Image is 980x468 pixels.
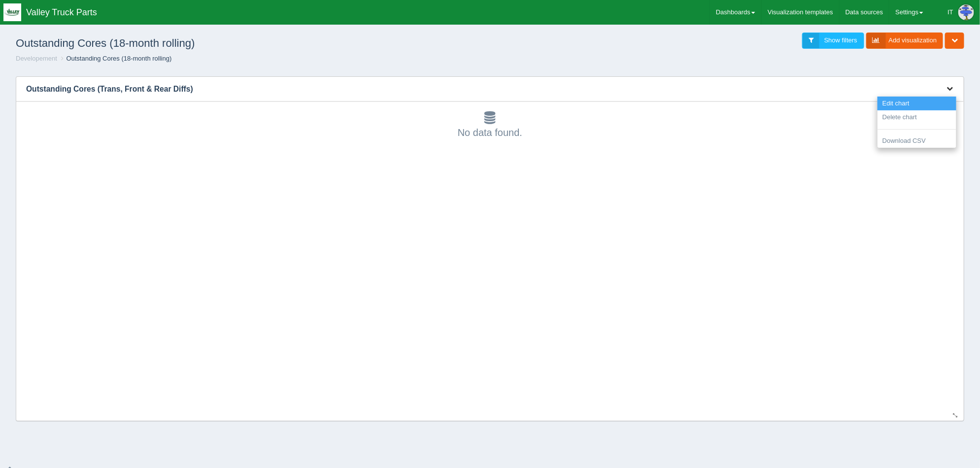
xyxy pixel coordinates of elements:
[878,110,956,125] a: Delete chart
[3,3,21,21] img: q1blfpkbivjhsugxdrfq.png
[958,4,974,20] img: Profile Picture
[824,36,857,44] span: Show filters
[59,54,171,64] li: Outstanding Cores (18-month rolling)
[16,55,57,62] a: Developement
[16,77,934,101] h3: Outstanding Cores (Trans, Front & Rear Diffs)
[26,7,97,17] span: Valley Truck Parts
[866,33,944,49] a: Add visualization
[802,33,864,49] a: Show filters
[26,111,954,140] div: No data found.
[16,33,490,54] h1: Outstanding Cores (18-month rolling)
[878,97,956,111] a: Edit chart
[947,2,953,22] div: IT
[878,134,956,148] a: Download CSV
